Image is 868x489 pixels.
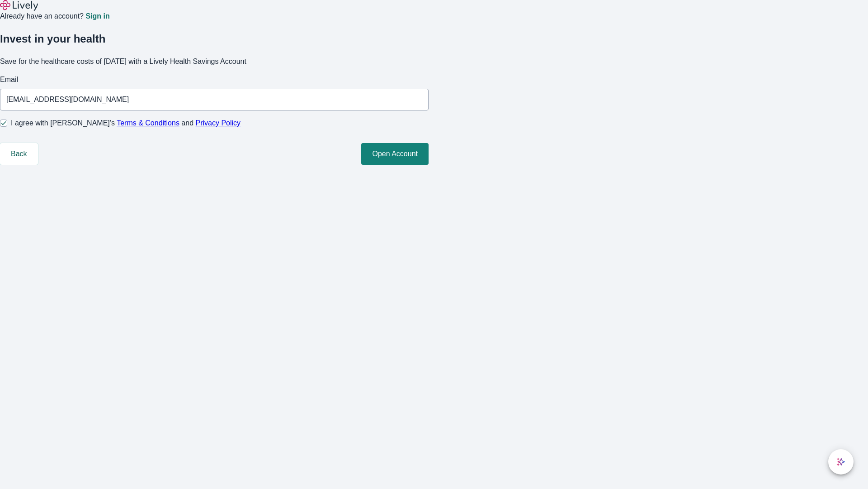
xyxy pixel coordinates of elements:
a: Privacy Policy [196,119,241,127]
span: I agree with [PERSON_NAME]’s and [11,118,241,129]
a: Sign in [85,13,109,20]
svg: Lively AI Assistant [836,457,845,466]
button: Open Account [361,143,429,165]
a: Terms & Conditions [117,119,179,127]
button: chat [828,449,854,475]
